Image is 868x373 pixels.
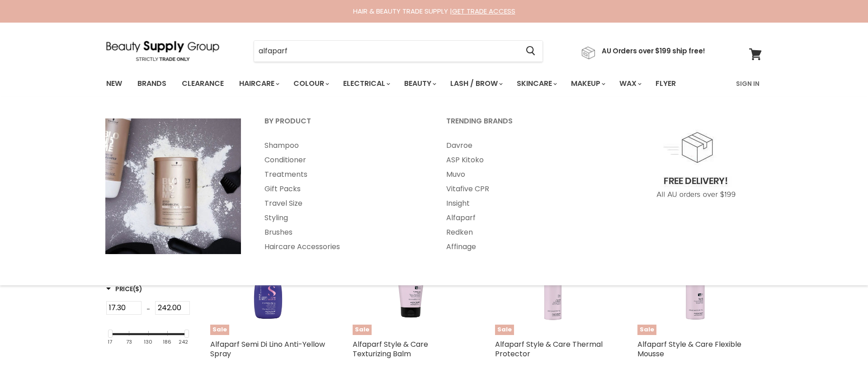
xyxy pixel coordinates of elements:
a: Davroe [435,138,615,153]
a: ASP Kitoko [435,153,615,167]
a: Vitafive CPR [435,182,615,196]
a: Flyer [649,74,683,93]
a: Haircare Accessories [253,240,433,254]
a: Colour [287,74,335,93]
input: Min Price [106,301,142,315]
a: Brands [131,74,173,93]
a: Sign In [731,74,765,93]
a: Wax [613,74,647,93]
span: Sale [353,325,372,335]
div: 73 [126,339,132,345]
span: Sale [495,325,514,335]
nav: Main [95,71,773,97]
a: Treatments [253,167,433,182]
div: - [142,301,155,317]
input: Max Price [155,301,190,315]
a: Trending Brands [435,114,615,137]
div: 130 [144,339,152,345]
span: ($) [133,284,142,293]
a: Redken [435,225,615,240]
a: Shampoo [253,138,433,153]
a: Alfaparf Style & Care Texturizing Balm [353,339,428,359]
a: Insight [435,196,615,211]
a: Travel Size [253,196,433,211]
button: Search [519,41,542,61]
a: Beauty [397,74,442,93]
input: Search [254,41,519,61]
span: Price [106,284,142,293]
a: New [99,74,129,93]
form: Product [254,40,543,62]
a: Electrical [336,74,396,93]
a: GET TRADE ACCESS [452,6,515,16]
div: 242 [179,339,188,345]
span: Sale [210,325,229,335]
a: Conditioner [253,153,433,167]
a: Gift Packs [253,182,433,196]
a: Styling [253,211,433,225]
h3: Price($) [106,284,142,293]
a: Alfaparf [435,211,615,225]
a: Muvo [435,167,615,182]
a: Haircare [232,74,285,93]
a: Makeup [564,74,611,93]
a: Alfaparf Semi Di Lino Anti-Yellow Spray [210,339,325,359]
iframe: Gorgias live chat messenger [823,331,859,364]
a: By Product [253,114,433,137]
a: Lash / Brow [443,74,508,93]
a: Alfaparf Style & Care Thermal Protector [495,339,603,359]
a: Clearance [175,74,231,93]
div: HAIR & BEAUTY TRADE SUPPLY | [95,7,773,16]
div: 186 [163,339,171,345]
span: Sale [637,325,656,335]
a: Skincare [510,74,562,93]
ul: Main menu [435,138,615,254]
ul: Main menu [99,71,707,97]
div: 17 [108,339,112,345]
a: Alfaparf Style & Care Flexible Mousse [637,339,741,359]
a: Affinage [435,240,615,254]
a: Brushes [253,225,433,240]
ul: Main menu [253,138,433,254]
